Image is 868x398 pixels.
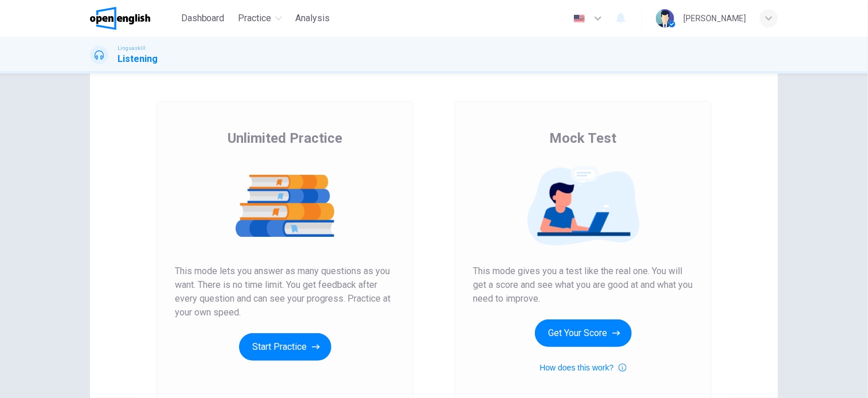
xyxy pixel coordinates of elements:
button: Get Your Score [535,319,632,347]
button: Analysis [291,8,335,29]
button: Start Practice [239,333,331,361]
div: [PERSON_NAME] [683,11,746,25]
img: Profile picture [656,9,674,28]
button: Dashboard [177,8,229,29]
span: This mode lets you answer as many questions as you want. There is no time limit. You get feedback... [175,264,395,319]
button: How does this work? [539,361,626,374]
span: Unlimited Practice [228,129,342,147]
h1: Listening [118,52,158,66]
span: Analysis [296,11,330,25]
button: Practice [234,8,287,29]
img: en [572,14,587,23]
span: Practice [238,11,272,25]
span: Mock Test [550,129,617,147]
span: Linguaskill [118,44,146,52]
span: This mode gives you a test like the real one. You will get a score and see what you are good at a... [473,264,693,306]
span: Dashboard [181,11,225,25]
img: OpenEnglish logo [90,7,150,30]
a: OpenEnglish logo [90,7,177,30]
